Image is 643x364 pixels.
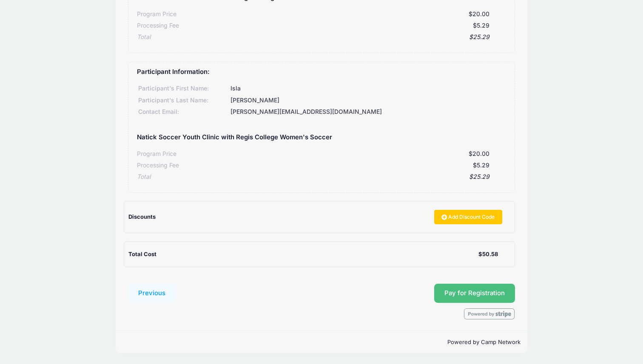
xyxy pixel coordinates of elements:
[128,213,156,220] span: Discounts
[229,96,506,105] div: [PERSON_NAME]
[128,250,478,259] div: Total Cost
[137,21,179,30] div: Processing Fee
[137,33,151,42] div: Total
[137,10,176,19] div: Program Price
[137,172,151,181] div: Total
[179,21,490,30] div: $5.29
[137,150,176,158] div: Program Price
[229,107,506,116] div: [PERSON_NAME][EMAIL_ADDRESS][DOMAIN_NAME]
[151,33,490,42] div: $25.29
[151,172,490,181] div: $25.29
[137,107,229,116] div: Contact Email:
[137,68,506,76] h5: Participant Information:
[469,150,489,157] span: $20.00
[137,96,229,105] div: Participant's Last Name:
[444,289,505,297] span: Pay for Registration
[137,84,229,93] div: Participant's First Name:
[179,161,490,170] div: $5.29
[137,134,332,141] h5: Natick Soccer Youth Clinic with Regis College Women's Soccer
[122,338,521,347] p: Powered by Camp Network
[478,250,498,259] div: $50.58
[434,210,502,224] a: Add Discount Code
[128,284,176,303] button: Previous
[434,284,515,303] button: Pay for Registration
[469,10,489,17] span: $20.00
[137,161,179,170] div: Processing Fee
[229,84,506,93] div: Isla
